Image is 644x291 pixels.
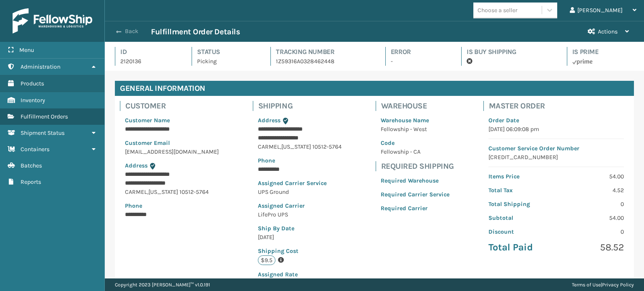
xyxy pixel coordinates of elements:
[197,47,255,57] h4: Status
[151,27,240,37] h3: Fulfillment Order Details
[258,179,342,188] p: Assigned Carrier Service
[381,101,454,111] h4: Warehouse
[381,125,449,134] p: Fellowship - West
[561,172,624,181] p: 54.00
[602,282,634,288] a: Privacy Policy
[258,101,347,111] h4: Shipping
[561,186,624,195] p: 4.52
[488,116,624,125] p: Order Date
[572,278,634,291] div: |
[488,172,551,181] p: Items Price
[21,178,41,185] span: Reports
[148,188,178,196] span: [US_STATE]
[488,214,551,222] p: Subtotal
[381,147,449,156] p: Fellowship - CA
[561,241,624,254] p: 58.52
[21,146,49,153] span: Containers
[258,233,342,242] p: [DATE]
[381,161,454,171] h4: Required Shipping
[258,247,342,255] p: Shipping Cost
[561,214,624,222] p: 54.00
[489,101,629,111] h4: Master Order
[125,188,147,196] span: CARMEL
[125,139,219,147] p: Customer Email
[381,190,449,199] p: Required Carrier Service
[478,6,517,15] div: Choose a seller
[561,200,624,209] p: 0
[381,204,449,213] p: Required Carrier
[258,210,342,219] p: LifePro UPS
[120,57,177,66] p: 2120136
[467,47,551,57] h4: Is Buy Shipping
[391,57,446,66] p: -
[488,227,551,236] p: Discount
[21,63,60,70] span: Administration
[21,97,45,104] span: Inventory
[312,143,342,150] span: 10512-5764
[115,81,634,96] h4: General Information
[13,8,92,33] img: logo
[488,144,624,153] p: Customer Service Order Number
[488,153,624,162] p: [CREDIT_CARD_NUMBER]
[258,117,280,124] span: Address
[488,186,551,195] p: Total Tax
[281,143,311,150] span: [US_STATE]
[276,57,370,66] p: 1Z59316A0328462448
[381,176,449,185] p: Required Warehouse
[488,200,551,209] p: Total Shipping
[125,101,224,111] h4: Customer
[125,201,219,210] p: Phone
[112,28,151,35] button: Back
[258,270,342,279] p: Assigned Rate
[258,188,342,196] p: UPS Ground
[21,113,68,120] span: Fulfillment Orders
[19,46,34,54] span: Menu
[147,188,148,196] span: ,
[21,129,65,136] span: Shipment Status
[381,116,449,125] p: Warehouse Name
[572,282,601,288] a: Terms of Use
[276,47,370,57] h4: Tracking Number
[115,278,210,291] p: Copyright 2023 [PERSON_NAME]™ v 1.0.191
[572,47,634,57] h4: Is Prime
[21,80,44,87] span: Products
[598,28,618,35] span: Actions
[125,162,148,169] span: Address
[258,255,275,265] p: $9.5
[280,143,281,150] span: ,
[197,57,255,66] p: Picking
[580,21,636,42] button: Actions
[120,47,177,57] h4: Id
[381,139,449,147] p: Code
[21,162,42,169] span: Batches
[258,201,342,210] p: Assigned Carrier
[258,224,342,233] p: Ship By Date
[488,241,551,254] p: Total Paid
[125,147,219,156] p: [EMAIL_ADDRESS][DOMAIN_NAME]
[179,188,209,196] span: 10512-5764
[391,47,446,57] h4: Error
[488,125,624,134] p: [DATE] 06:09:08 pm
[125,116,219,125] p: Customer Name
[258,156,342,165] p: Phone
[561,227,624,236] p: 0
[258,143,280,150] span: CARMEL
